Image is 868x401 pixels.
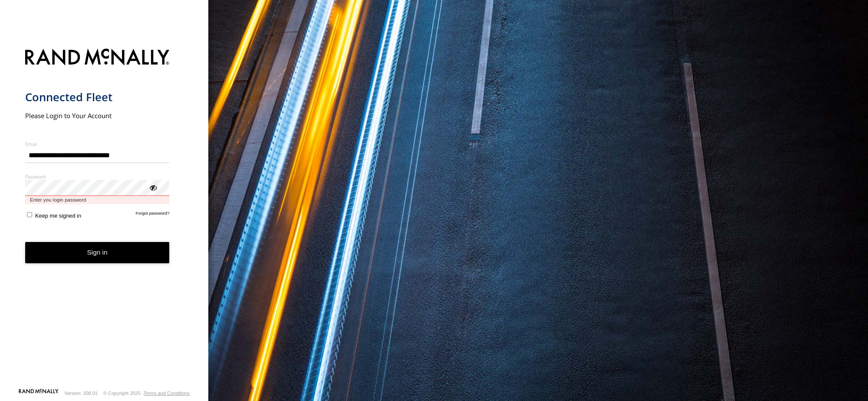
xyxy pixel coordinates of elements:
h1: Connected Fleet [25,90,170,104]
a: Visit our Website [19,389,59,398]
label: Email [25,141,170,147]
div: © Copyright 2025 - [103,391,190,396]
button: Sign in [25,242,170,263]
a: Forgot password? [136,211,170,219]
a: Terms and Conditions [144,391,190,396]
input: Keep me signed in [27,212,33,218]
span: Enter you login password [25,196,170,204]
span: Keep me signed in [35,212,81,219]
img: Rand McNally [25,47,170,69]
form: main [25,43,184,388]
div: ViewPassword [148,183,157,192]
label: Password [25,173,170,180]
div: Version: 308.01 [65,391,98,396]
h2: Please Login to Your Account [25,111,170,120]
